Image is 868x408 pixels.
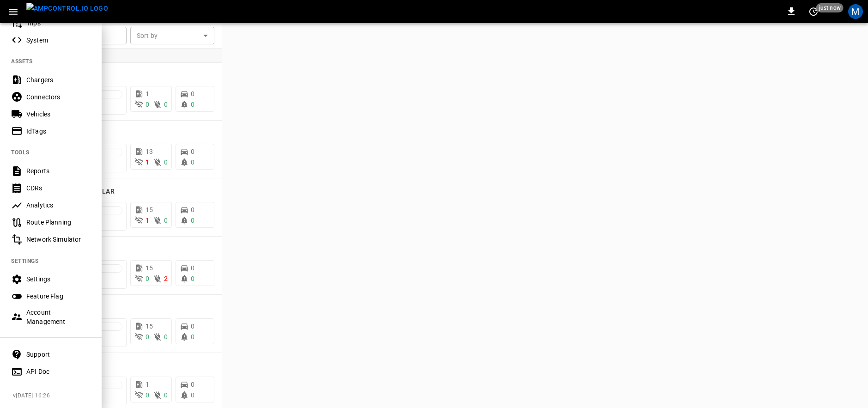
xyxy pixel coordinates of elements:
span: v [DATE] 16:26 [13,391,94,401]
span: just now [816,3,844,12]
div: profile-icon [848,4,863,19]
div: Route Planning [26,218,91,227]
div: Vehicles [26,110,91,119]
div: Connectors [26,92,91,102]
div: Analytics [26,201,91,210]
div: Network Simulator [26,235,91,244]
div: API Doc [26,367,91,376]
div: CDRs [26,183,91,193]
div: Settings [26,274,91,284]
div: IdTags [26,127,91,136]
img: ampcontrol.io logo [26,3,108,14]
button: set refresh interval [806,4,821,19]
div: Feature Flag [26,292,91,301]
div: Chargers [26,75,91,85]
div: Support [26,350,91,359]
div: System [26,36,91,45]
div: Account Management [26,308,91,326]
div: Reports [26,166,91,176]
